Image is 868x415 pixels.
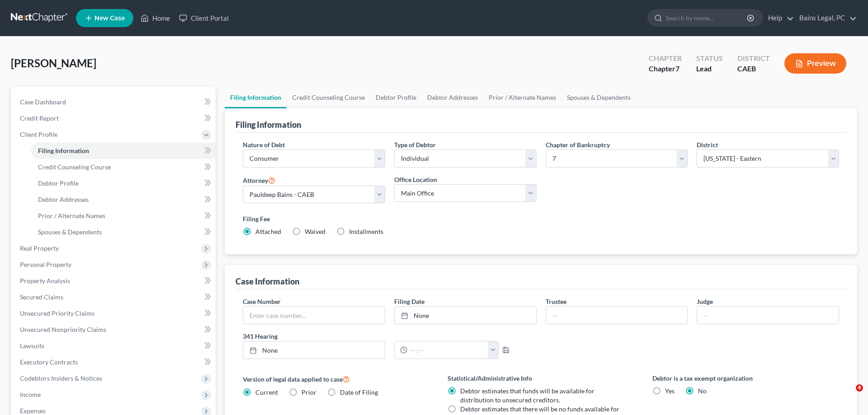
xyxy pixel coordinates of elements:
div: Filing Information [236,119,301,130]
span: Date of Filing [340,388,378,396]
a: Spouses & Dependents [31,224,216,240]
div: Case Information [236,276,299,287]
a: Secured Claims [13,289,216,305]
span: Spouses & Dependents [38,228,102,236]
span: Unsecured Priority Claims [20,309,94,317]
span: Lawsuits [20,342,44,350]
span: Filing Information [38,147,89,154]
label: Chapter of Bankruptcy [546,140,610,149]
span: Executory Contracts [20,358,78,366]
input: Enter case number... [243,307,385,324]
span: Debtor Profile [38,179,79,187]
div: District [737,53,770,64]
span: Personal Property [20,261,71,268]
span: Attached [255,228,281,235]
label: Statistical/Administrative Info [448,373,634,383]
span: Real Property [20,244,59,252]
label: Debtor is a tax exempt organization [652,373,839,383]
span: Secured Claims [20,293,63,301]
a: Lawsuits [13,338,216,354]
a: Filing Information [31,143,216,159]
a: Debtor Profile [31,175,216,191]
label: Attorney [243,175,275,186]
a: Spouses & Dependents [561,87,636,108]
input: -- : -- [407,341,488,359]
label: Case Number [243,297,281,306]
a: Prior / Alternate Names [483,87,561,108]
span: Prior [302,388,316,396]
span: Property Analysis [20,277,70,284]
span: [PERSON_NAME] [11,56,96,70]
div: CAEB [737,64,770,74]
a: Credit Counseling Course [31,159,216,175]
div: Lead [696,64,723,74]
a: Home [136,10,175,26]
label: Filing Fee [243,214,839,224]
a: Property Analysis [13,273,216,289]
span: Debtor estimates that funds will be available for distribution to unsecured creditors. [460,387,594,404]
label: Trustee [546,297,566,306]
span: Debtor Addresses [38,196,89,203]
input: -- [546,307,688,324]
span: Waived [305,228,325,235]
span: Expenses [20,407,46,415]
label: Filing Date [394,297,425,306]
span: Credit Report [20,114,59,122]
iframe: Intercom live chat [837,384,859,406]
a: None [243,341,385,359]
span: Installments [349,228,383,235]
span: Codebtors Insiders & Notices [20,374,102,382]
span: Case Dashboard [20,98,66,106]
a: Credit Counseling Course [287,87,370,108]
span: No [698,387,707,395]
span: Yes [665,387,675,395]
a: Unsecured Priority Claims [13,305,216,322]
span: Current [255,388,278,396]
div: Chapter [649,53,682,64]
label: 341 Hearing [238,331,541,341]
input: Search by name... [665,9,748,26]
label: Judge [697,297,713,306]
label: District [697,140,718,149]
span: Credit Counseling Course [38,163,111,171]
label: Nature of Debt [243,140,285,149]
span: Client Profile [20,131,57,138]
span: New Case [94,15,125,22]
label: Version of legal data applied to case [243,373,429,384]
a: Debtor Addresses [31,191,216,208]
a: Case Dashboard [13,94,216,110]
a: Filing Information [225,87,287,108]
span: Prior / Alternate Names [38,212,105,219]
a: Unsecured Nonpriority Claims [13,322,216,338]
a: Help [764,10,794,26]
span: 4 [856,384,863,392]
span: 7 [675,64,679,73]
a: Bains Legal, PC [795,10,857,26]
a: Credit Report [13,110,216,126]
a: Debtor Addresses [422,87,483,108]
button: Preview [784,53,846,74]
input: -- [697,307,839,324]
span: Unsecured Nonpriority Claims [20,326,106,333]
a: Client Portal [175,10,233,26]
div: Chapter [649,64,682,74]
label: Type of Debtor [394,140,436,149]
span: Income [20,391,41,398]
a: None [395,307,536,324]
label: Office Location [394,175,437,184]
div: Status [696,53,723,64]
a: Executory Contracts [13,354,216,370]
a: Debtor Profile [370,87,422,108]
a: Prior / Alternate Names [31,208,216,224]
